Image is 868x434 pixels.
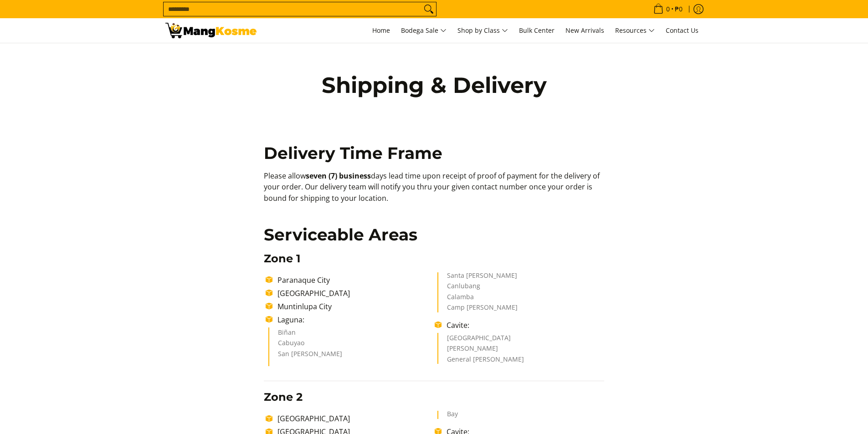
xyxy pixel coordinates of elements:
[447,335,595,346] li: [GEOGRAPHIC_DATA]
[447,411,595,419] li: Bay
[273,301,435,312] li: Muntinlupa City
[372,26,390,35] span: Home
[665,6,671,12] span: 0
[306,171,371,181] b: seven (7) business
[165,23,257,38] img: Shipping &amp; Delivery Page l Mang Kosme: Home Appliances Warehouse Sale!
[273,288,435,299] li: [GEOGRAPHIC_DATA]
[266,18,703,43] nav: Main Menu
[264,252,604,266] h3: Zone 1
[264,170,604,213] p: Please allow days lead time upon receipt of proof of payment for the delivery of your order. Our ...
[611,18,659,43] a: Resources
[565,26,604,35] span: New Arrivals
[519,26,555,35] span: Bulk Center
[457,25,508,36] span: Shop by Class
[273,413,435,424] li: [GEOGRAPHIC_DATA]
[666,26,699,35] span: Contact Us
[396,18,451,43] a: Bodega Sale
[278,351,426,362] li: San [PERSON_NAME]
[673,6,684,12] span: ₱0
[661,18,703,43] a: Contact Us
[264,390,604,404] h3: Zone 2
[278,340,426,351] li: Cabuyao
[447,304,595,312] li: Camp [PERSON_NAME]
[264,143,604,163] h2: Delivery Time Frame
[278,329,426,340] li: Biñan
[514,18,559,43] a: Bulk Center
[453,18,513,43] a: Shop by Class
[277,275,330,285] span: Paranaque City
[264,225,604,245] h2: Serviceable Areas
[447,272,595,283] li: Santa [PERSON_NAME]
[447,356,595,364] li: General [PERSON_NAME]
[615,25,655,36] span: Resources
[447,283,595,294] li: Canlubang
[447,294,595,305] li: Calamba
[561,18,609,43] a: New Arrivals
[401,25,447,36] span: Bodega Sale
[273,314,435,325] li: Laguna:
[442,320,604,331] li: Cavite:
[368,18,395,43] a: Home
[447,345,595,356] li: [PERSON_NAME]
[651,4,685,14] span: •
[421,2,436,16] button: Search
[302,71,566,99] h1: Shipping & Delivery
